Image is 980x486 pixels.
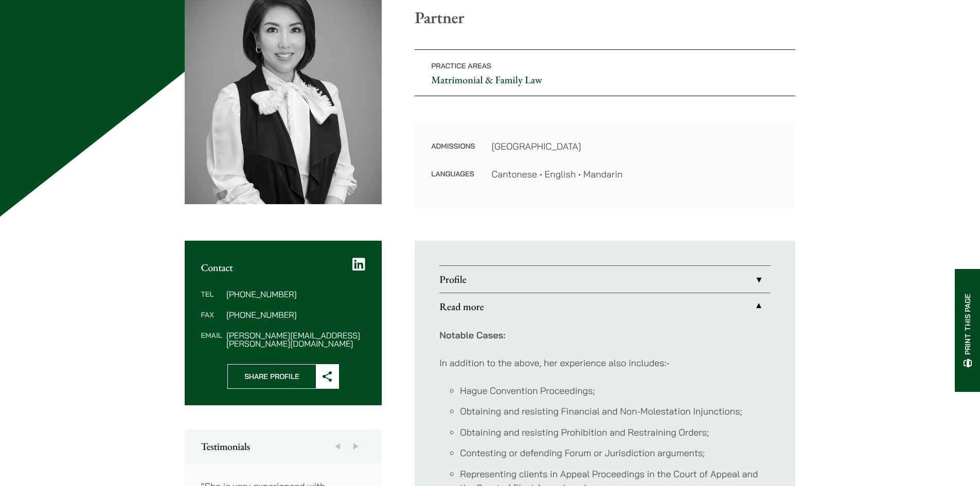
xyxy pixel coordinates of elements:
[228,365,316,388] span: Share Profile
[352,257,365,272] a: LinkedIn
[226,290,365,298] dd: [PHONE_NUMBER]
[460,384,771,398] li: Hague Convention Proceedings;
[431,73,542,86] a: Matrimonial & Family Law
[439,293,771,320] a: Read more
[347,430,365,463] button: Next
[201,311,222,331] dt: Fax
[439,356,771,370] p: In addition to the above, her experience also includes:-
[415,8,795,27] p: Partner
[328,430,347,463] button: Previous
[460,446,771,460] li: Contesting or defending Forum or Jurisdiction arguments;
[226,331,365,348] dd: [PERSON_NAME][EMAIL_ADDRESS][PERSON_NAME][DOMAIN_NAME]
[226,311,365,319] dd: [PHONE_NUMBER]
[227,364,339,389] button: Share Profile
[201,290,222,311] dt: Tel
[460,425,771,439] li: Obtaining and resisting Prohibition and Restraining Orders;
[201,440,366,453] h2: Testimonials
[439,329,505,341] strong: Notable Cases:
[431,61,491,70] span: Practice Areas
[491,139,779,153] dd: [GEOGRAPHIC_DATA]
[431,167,475,181] dt: Languages
[491,167,779,181] dd: Cantonese • English • Mandarin
[201,331,222,348] dt: Email
[460,404,771,418] li: Obtaining and resisting Financial and Non-Molestation Injunctions;
[431,139,475,167] dt: Admissions
[439,266,771,293] a: Profile
[201,261,366,274] h2: Contact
